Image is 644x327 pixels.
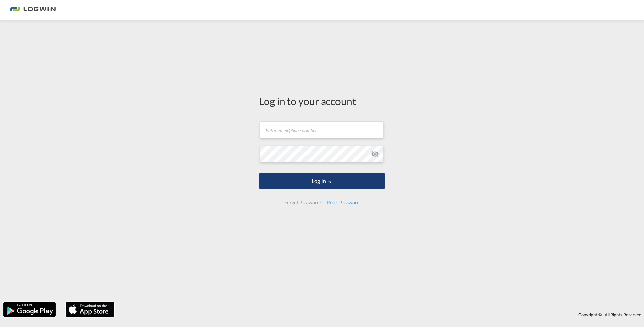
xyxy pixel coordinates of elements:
div: Copyright © . All Rights Reserved [118,309,644,320]
md-icon: icon-eye-off [371,150,379,158]
img: 2761ae10d95411efa20a1f5e0282d2d7.png [10,3,56,18]
img: apple.png [65,301,115,318]
div: Forgot Password? [282,196,324,209]
input: Enter email/phone number [260,121,384,138]
img: google.png [3,301,56,318]
button: LOGIN [259,173,385,189]
div: Log in to your account [259,94,385,108]
div: Reset Password [324,196,362,209]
